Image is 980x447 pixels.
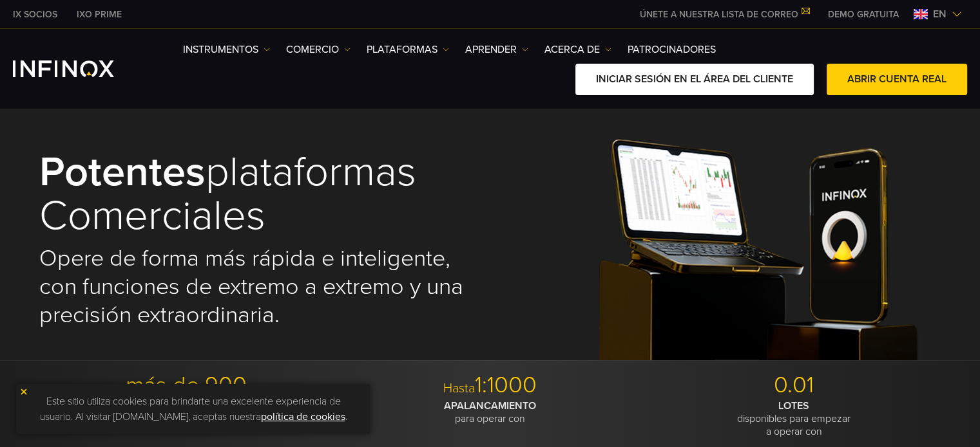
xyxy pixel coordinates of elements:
[847,73,946,86] font: ABRIR CUENTA REAL
[126,371,247,399] font: más de 900
[774,371,814,399] font: 0.01
[465,43,517,56] font: Aprender
[778,399,809,412] font: LOTES
[827,64,967,95] a: ABRIR CUENTA REAL
[39,147,416,241] font: plataformas comerciales
[13,9,57,20] font: IX SOCIOS
[818,8,908,21] a: MENÚ INFINOX
[13,60,144,77] a: Logotipo de INFINOX
[261,410,345,423] a: política de cookies
[828,9,899,20] font: DEMO GRATUITA
[933,8,946,21] font: en
[444,399,536,412] font: APALANCAMIENTO
[286,43,339,56] font: COMERCIO
[443,381,475,396] font: Hasta
[286,42,351,57] a: COMERCIO
[183,43,258,56] font: Instrumentos
[544,43,600,56] font: ACERCA DE
[345,410,347,423] font: .
[367,43,437,56] font: PLATAFORMAS
[766,425,822,438] font: a operar con
[737,412,850,425] font: disponibles para empezar
[475,371,537,399] font: 1:1000
[39,147,206,197] font: Potentes
[40,395,341,423] font: Este sitio utiliza cookies para brindarte una excelente experiencia de usuario. Al visitar [DOMAI...
[77,9,122,20] font: IXO PRIME
[367,42,449,57] a: PLATAFORMAS
[596,73,793,86] font: INICIAR SESIÓN EN EL ÁREA DEL CLIENTE
[628,43,716,56] font: PATROCINADORES
[575,64,814,95] a: INICIAR SESIÓN EN EL ÁREA DEL CLIENTE
[183,42,270,57] a: Instrumentos
[67,8,131,21] a: INFINOX
[640,9,798,20] font: ÚNETE A NUESTRA LISTA DE CORREO
[3,8,67,21] a: INFINOX
[630,9,818,20] a: ÚNETE A NUESTRA LISTA DE CORREO
[19,387,28,396] img: icono de cierre amarillo
[455,412,525,425] font: para operar con
[544,42,611,57] a: ACERCA DE
[628,42,716,57] a: PATROCINADORES
[465,42,528,57] a: Aprender
[39,244,463,329] font: Opere de forma más rápida e inteligente, con funciones de extremo a extremo y una precisión extra...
